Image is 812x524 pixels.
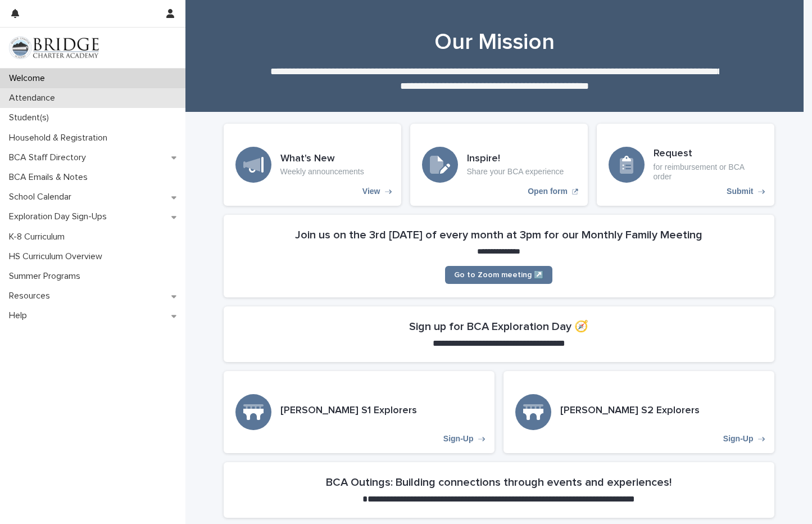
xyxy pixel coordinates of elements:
a: Sign-Up [224,371,495,453]
p: for reimbursement or BCA order [654,162,763,182]
p: Help [4,310,36,321]
p: Open form [528,187,568,196]
p: Sign-Up [723,434,754,444]
p: BCA Emails & Notes [4,172,97,183]
p: HS Curriculum Overview [4,251,111,262]
a: Submit [597,124,774,206]
p: Household & Registration [4,133,116,143]
p: School Calendar [4,192,80,202]
p: Summer Programs [4,271,89,282]
p: Resources [4,291,59,301]
p: Exploration Day Sign-Ups [4,211,116,222]
span: Go to Zoom meeting ↗️ [454,271,543,279]
a: View [224,124,401,206]
h2: Join us on the 3rd [DATE] of every month at 3pm for our Monthly Family Meeting [295,228,702,242]
p: BCA Staff Directory [4,152,95,163]
p: K-8 Curriculum [4,232,74,242]
p: Welcome [4,73,54,84]
p: Submit [727,187,753,196]
p: View [362,187,380,196]
h2: Sign up for BCA Exploration Day 🧭 [409,320,588,333]
a: Open form [410,124,588,206]
h1: Our Mission [219,29,770,56]
p: Student(s) [4,112,58,123]
p: Sign-Up [443,434,474,444]
p: Share your BCA experience [467,167,564,177]
p: Attendance [4,93,64,103]
img: V1C1m3IdTEidaUdm9Hs0 [9,37,99,59]
p: Weekly announcements [280,167,364,177]
h3: Inspire! [467,153,564,165]
h3: [PERSON_NAME] S1 Explorers [280,405,417,417]
h3: Request [654,148,763,160]
a: Go to Zoom meeting ↗️ [445,266,552,284]
h2: BCA Outings: Building connections through events and experiences! [326,476,672,489]
a: Sign-Up [503,371,774,453]
h3: [PERSON_NAME] S2 Explorers [560,405,700,417]
h3: What's New [280,153,364,165]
